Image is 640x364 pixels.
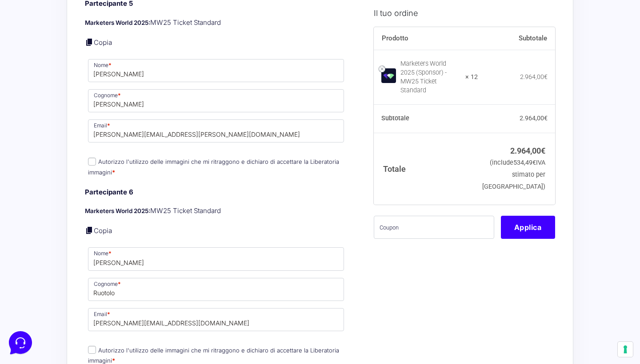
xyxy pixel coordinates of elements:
th: Prodotto [374,27,478,50]
h4: Partecipante 6 [85,187,347,198]
button: Messaggi [62,282,116,303]
a: Copia [94,38,112,47]
small: (include IVA stimato per [GEOGRAPHIC_DATA]) [482,158,545,190]
th: Subtotale [374,104,478,133]
span: € [541,146,545,155]
div: Marketers World 2025 (Sponsor) - MW25 Ticket Standard [400,59,460,95]
th: Totale [374,133,478,204]
img: dark [43,50,60,67]
img: Marketers World 2025 (Sponsor) - MW25 Ticket Standard [381,68,396,83]
input: Autorizzo l'utilizzo delle immagini che mi ritraggono e dichiaro di accettare la Liberatoria imma... [88,346,96,354]
a: Copia i dettagli dell'acquirente [85,226,94,235]
p: Home [27,295,42,303]
iframe: Customerly Messenger Launcher [7,329,34,356]
span: Inizia una conversazione [58,80,131,87]
button: Le tue preferenze relative al consenso per le tecnologie di tracciamento [618,342,633,357]
a: Copia i dettagli dell'acquirente [85,38,94,47]
span: Le tue conversazioni [14,36,76,43]
th: Subtotale [478,27,555,50]
img: dark [14,50,32,67]
h2: Ciao da Marketers 👋 [7,7,149,21]
span: Trova una risposta [14,110,69,117]
span: € [544,115,548,122]
label: Autorizzo l'utilizzo delle immagini che mi ritraggono e dichiaro di accettare la Liberatoria imma... [88,158,339,175]
span: 534,49 [513,158,536,166]
bdi: 2.964,00 [520,115,548,122]
bdi: 2.964,00 [510,146,545,155]
p: MW25 Ticket Standard [85,206,347,216]
input: Cerca un articolo... [20,129,145,138]
strong: Marketers World 2025: [85,207,150,214]
bdi: 2.964,00 [520,73,548,80]
strong: Marketers World 2025: [85,19,150,26]
h3: Il tuo ordine [374,7,555,19]
button: Home [7,282,62,303]
a: Copia [94,226,112,235]
button: Applica [501,215,555,238]
p: Messaggi [77,295,101,303]
span: € [532,158,536,166]
button: Inizia una conversazione [14,75,164,92]
span: € [544,73,548,80]
strong: × 12 [465,72,478,81]
label: Autorizzo l'utilizzo delle immagini che mi ritraggono e dichiaro di accettare la Liberatoria imma... [88,347,339,364]
img: dark [28,50,46,67]
p: MW25 Ticket Standard [85,18,347,28]
input: Autorizzo l'utilizzo delle immagini che mi ritraggono e dichiaro di accettare la Liberatoria imma... [88,158,96,166]
button: Aiuto [116,282,171,303]
input: Coupon [374,215,494,238]
p: Aiuto [137,295,150,303]
a: Apri Centro Assistenza [95,110,164,117]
